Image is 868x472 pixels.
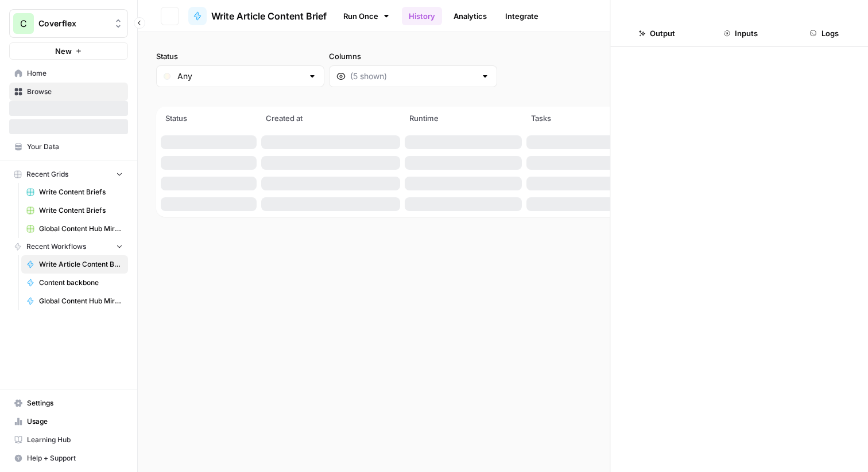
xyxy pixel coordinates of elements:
span: Settings [27,398,123,408]
button: New [9,42,128,60]
a: Settings [9,394,128,412]
a: Usage [9,412,128,431]
button: Recent Workflows [9,238,128,255]
button: Workspace: Coverflex [9,9,128,38]
a: Run Once [336,6,397,26]
button: Recent Grids [9,166,128,183]
a: Write Article Content Brief [188,7,327,25]
a: History [402,7,442,25]
th: Runtime [402,107,524,132]
button: Output [617,24,696,42]
span: Write Content Briefs [39,187,123,197]
a: Learning Hub [9,431,128,449]
span: Your Data [27,142,123,152]
span: Global Content Hub Mirror Engine [39,296,123,306]
span: Help + Support [27,453,123,463]
th: Status [158,107,259,132]
a: Browse [9,83,128,101]
a: Analytics [447,7,494,25]
span: Usage [27,416,123,427]
a: Global Content Hub Mirror [21,220,128,238]
a: Integrate [498,7,545,25]
a: Write Content Briefs [21,183,128,201]
label: Columns [329,50,497,62]
span: Global Content Hub Mirror [39,224,123,234]
span: Write Article Content Brief [211,9,327,23]
a: Content backbone [21,274,128,292]
span: New [55,45,72,57]
span: Coverflex [38,18,108,29]
span: Learning Hub [27,435,123,445]
a: Home [9,64,128,83]
button: Logs [785,24,864,42]
span: Recent Workflows [26,241,86,252]
button: Help + Support [9,449,128,467]
span: Home [27,68,123,79]
button: Inputs [701,24,780,42]
input: (5 shown) [350,71,476,82]
label: Status [156,50,324,62]
span: Browse [27,87,123,97]
a: Write Content Briefs [21,201,128,220]
span: Content backbone [39,278,123,288]
span: Write Content Briefs [39,205,123,216]
input: Any [177,71,303,82]
a: Write Article Content Brief [21,255,128,274]
a: Your Data [9,138,128,156]
span: C [20,17,27,30]
th: Created at [259,107,402,132]
span: Write Article Content Brief [39,259,123,270]
a: Global Content Hub Mirror Engine [21,292,128,310]
span: Recent Grids [26,169,68,180]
